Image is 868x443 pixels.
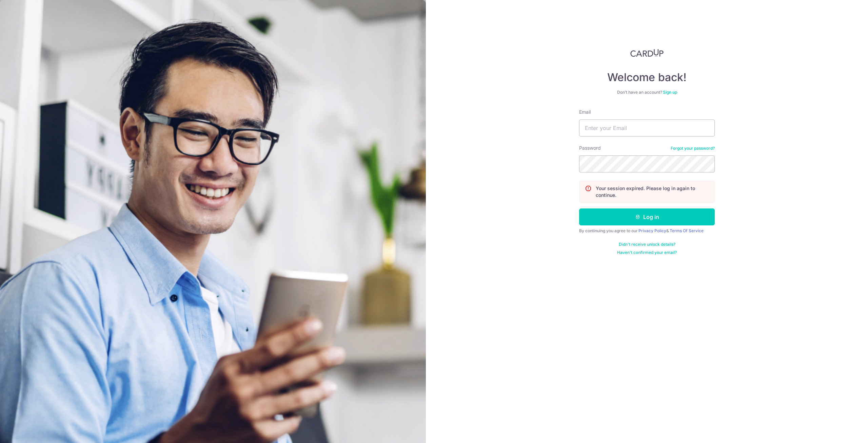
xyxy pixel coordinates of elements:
div: Don’t have an account? [579,90,715,95]
a: Forgot your password? [671,146,715,151]
a: Sign up [663,90,677,95]
a: Terms Of Service [670,228,704,233]
label: Email [579,109,591,115]
a: Privacy Policy [638,228,666,233]
label: Password [579,145,601,151]
a: Didn't receive unlock details? [619,242,675,247]
img: CardUp Logo [630,49,664,57]
button: Log in [579,208,715,225]
p: Your session expired. Please log in again to continue. [596,185,709,199]
a: Haven't confirmed your email? [617,250,677,255]
div: By continuing you agree to our & [579,228,715,234]
input: Enter your Email [579,119,715,136]
h4: Welcome back! [579,71,715,84]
